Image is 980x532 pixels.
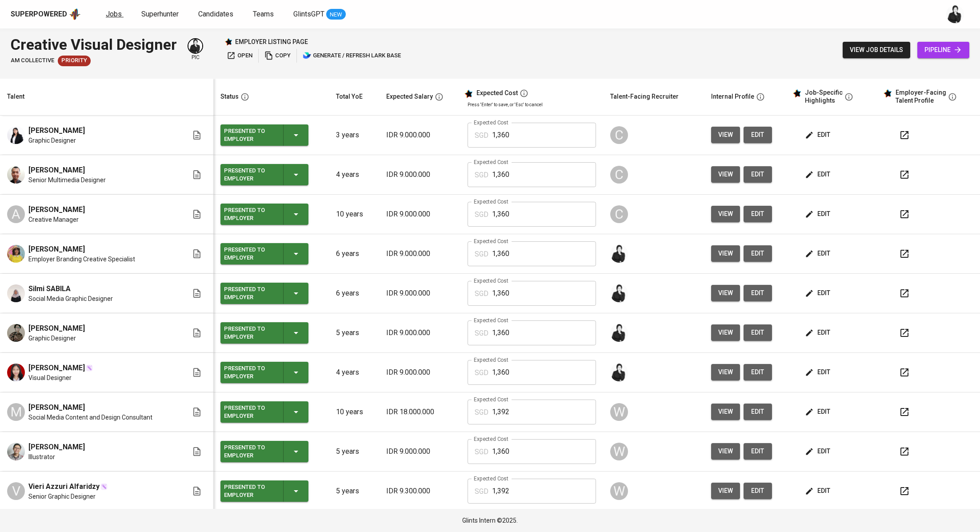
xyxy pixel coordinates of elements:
[610,284,628,302] img: medwi@glints.com
[224,363,276,382] div: Presented to Employer
[28,442,85,452] span: [PERSON_NAME]
[807,406,830,417] span: edit
[751,446,765,457] span: edit
[28,323,85,334] span: [PERSON_NAME]
[326,10,346,19] span: NEW
[744,245,772,262] a: edit
[803,245,834,262] button: edit
[220,91,239,102] div: Status
[711,483,740,499] button: view
[711,91,754,102] div: Internal Profile
[28,165,85,176] span: [PERSON_NAME]
[28,294,113,303] span: Social Media Graphic Designer
[718,208,733,220] span: view
[28,452,55,461] span: Illustrator
[336,288,372,299] p: 6 years
[28,284,71,294] span: Silmi SABILA
[744,206,772,222] a: edit
[718,446,733,457] span: view
[220,401,308,423] button: Presented to Employer
[475,328,488,339] p: SGD
[336,328,372,338] p: 5 years
[883,89,892,98] img: glints_star.svg
[610,364,628,381] img: medwi@glints.com
[744,483,772,499] a: edit
[464,89,473,98] img: glints_star.svg
[220,283,308,304] button: Presented to Employer
[807,129,830,140] span: edit
[220,362,308,383] button: Presented to Employer
[28,204,85,215] span: [PERSON_NAME]
[718,485,733,496] span: view
[807,485,830,496] span: edit
[224,244,276,264] div: Presented to Employer
[224,323,276,343] div: Presented to Employer
[7,443,25,460] img: Triaji Sanghika
[224,38,232,46] img: Glints Star
[744,404,772,420] button: edit
[28,255,135,264] span: Employer Branding Creative Specialist
[11,9,67,20] div: Superpowered
[751,367,765,378] span: edit
[220,164,308,185] button: Presented to Employer
[7,245,25,263] img: Celia Ivana
[28,215,79,224] span: Creative Manager
[253,10,274,18] span: Teams
[386,130,453,140] p: IDR 9.000.000
[336,446,372,457] p: 5 years
[386,486,453,496] p: IDR 9.300.000
[610,91,679,102] div: Talent-Facing Recruiter
[28,334,76,343] span: Graphic Designer
[7,364,25,381] img: Audhia Pramatha
[336,169,372,180] p: 4 years
[100,483,108,490] img: magic_wand.svg
[744,364,772,380] button: edit
[475,368,488,378] p: SGD
[264,51,291,61] span: copy
[744,324,772,341] a: edit
[896,89,946,104] div: Employer-Facing Talent Profile
[28,125,85,136] span: [PERSON_NAME]
[468,101,596,108] p: Press 'Enter' to save, or 'Esc' to cancel
[718,327,733,338] span: view
[610,324,628,342] img: medwi@glints.com
[610,166,628,184] div: C
[610,245,628,263] img: medwi@glints.com
[610,443,628,460] div: W
[224,481,276,501] div: Presented to Employer
[917,42,969,58] a: pipeline
[807,208,830,220] span: edit
[386,407,453,417] p: IDR 18.000.000
[718,129,733,140] span: view
[386,288,453,299] p: IDR 9.000.000
[224,284,276,303] div: Presented to Employer
[303,51,401,61] span: generate / refresh lark base
[235,37,308,46] p: employer listing page
[475,170,488,180] p: SGD
[803,364,834,380] button: edit
[711,127,740,143] button: view
[476,89,518,97] div: Expected Cost
[262,49,293,63] button: copy
[141,10,179,18] span: Superhunter
[386,209,453,220] p: IDR 9.000.000
[7,91,24,102] div: Talent
[751,327,765,338] span: edit
[807,367,830,378] span: edit
[475,130,488,141] p: SGD
[28,481,100,492] span: Vieri Azzuri Alfaridzy
[807,327,830,338] span: edit
[946,5,964,23] img: medwi@glints.com
[69,8,81,21] img: app logo
[751,169,765,180] span: edit
[744,127,772,143] a: edit
[7,324,25,342] img: Abduh Rafif Taufani
[803,404,834,420] button: edit
[711,285,740,301] button: view
[718,406,733,417] span: view
[198,9,235,20] a: Candidates
[28,244,85,255] span: [PERSON_NAME]
[803,285,834,301] button: edit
